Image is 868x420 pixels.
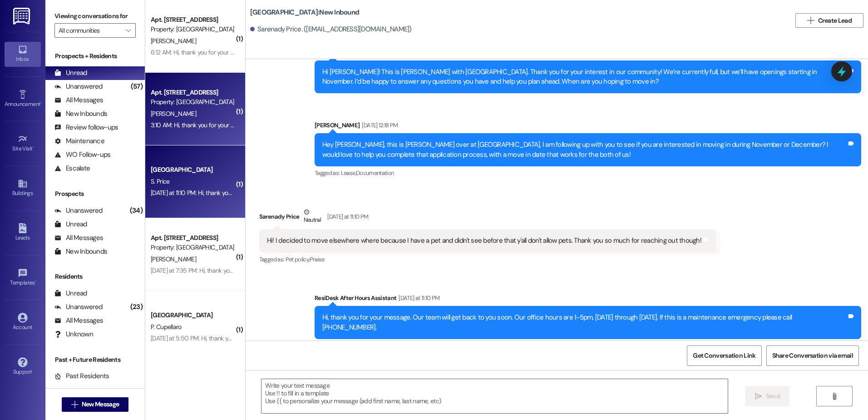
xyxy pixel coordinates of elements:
[82,400,119,409] span: New Message
[151,25,235,34] div: Property: [GEOGRAPHIC_DATA]
[151,310,235,320] div: [GEOGRAPHIC_DATA]
[259,253,716,266] div: Tagged as:
[151,110,196,118] span: [PERSON_NAME]
[128,204,145,218] div: (34)
[5,176,41,200] a: Buildings
[396,293,439,303] div: [DATE] at 11:10 PM
[151,243,235,252] div: Property: [GEOGRAPHIC_DATA]
[54,82,103,91] div: Unanswered
[128,300,145,314] div: (23)
[54,9,136,23] label: Viewing conversations for
[35,278,36,285] span: •
[151,334,685,342] div: [DATE] at 5:50 PM: Hi, thank you for your message. Our team will get back to you soon. Our office...
[259,207,716,230] div: Sarenady Price
[5,220,41,245] a: Leads
[151,97,235,107] div: Property: [GEOGRAPHIC_DATA]
[267,236,701,245] div: Hi! I decided to move elsewhere where because I have a pet and didn't see before that y'all don't...
[54,233,103,243] div: All Messages
[151,189,682,197] div: [DATE] at 11:10 PM: Hi, thank you for your message. Our team will get back to you soon. Our offic...
[310,255,325,263] span: Praise
[54,164,90,173] div: Escalate
[5,310,41,335] a: Account
[54,302,103,312] div: Unanswered
[45,355,145,365] div: Past + Future Residents
[795,13,863,28] button: Create Lead
[745,386,789,406] button: Send
[54,247,107,256] div: New Inbounds
[54,123,118,132] div: Review follow-ups
[325,212,368,221] div: [DATE] at 11:10 PM
[322,67,847,87] div: Hi [PERSON_NAME]! This is [PERSON_NAME] with [GEOGRAPHIC_DATA]. Thank you for your interest in ou...
[59,23,121,38] input: All communities
[151,88,235,97] div: Apt. [STREET_ADDRESS]
[831,393,838,400] i: 
[5,42,41,66] a: Inbox
[54,371,109,381] div: Past Residents
[286,255,310,263] span: Pet policy ,
[315,166,861,180] div: Tagged as:
[54,95,103,105] div: All Messages
[151,323,182,331] span: P. Cupellaro
[71,401,78,408] i: 
[151,121,658,129] div: 3:10 AM: Hi, thank you for your message. Our team will get back to you soon. Our office hours are...
[45,51,145,61] div: Prospects + Residents
[13,8,32,25] img: ResiDesk Logo
[315,293,861,306] div: ResiDesk After Hours Assistant
[687,345,761,366] button: Get Conversation Link
[45,272,145,281] div: Residents
[54,136,104,146] div: Maintenance
[40,100,42,106] span: •
[54,330,93,339] div: Unknown
[693,351,755,360] span: Get Conversation Link
[755,393,762,400] i: 
[5,265,41,290] a: Templates •
[250,8,359,17] b: [GEOGRAPHIC_DATA]: New Inbound
[62,397,129,412] button: New Message
[315,339,861,352] div: Tagged as:
[807,17,814,24] i: 
[151,48,657,56] div: 6:12 AM: Hi, thank you for your message. Our team will get back to you soon. Our office hours are...
[33,144,34,150] span: •
[5,131,41,156] a: Site Visit •
[126,27,131,34] i: 
[54,109,107,119] div: New Inbounds
[151,233,235,243] div: Apt. [STREET_ADDRESS]
[54,68,87,78] div: Unread
[151,266,683,275] div: [DATE] at 7:35 PM: Hi, thank you for your message. Our team will get back to you soon. Our office...
[818,16,852,25] span: Create Lead
[250,25,412,34] div: Sarenady Price. ([EMAIL_ADDRESS][DOMAIN_NAME])
[302,207,323,226] div: Neutral
[766,345,859,366] button: Share Conversation via email
[54,150,110,160] div: WO Follow-ups
[54,206,103,215] div: Unanswered
[54,316,103,325] div: All Messages
[151,37,196,45] span: [PERSON_NAME]
[128,80,145,94] div: (57)
[766,391,780,401] span: Send
[151,165,235,175] div: [GEOGRAPHIC_DATA]
[772,351,853,360] span: Share Conversation via email
[151,15,235,25] div: Apt. [STREET_ADDRESS]
[5,355,41,379] a: Support
[360,120,398,130] div: [DATE] 12:18 PM
[54,220,87,229] div: Unread
[341,169,356,177] span: Lease ,
[151,177,169,185] span: S. Price
[45,189,145,199] div: Prospects
[356,169,394,177] span: Documentation
[151,255,196,263] span: [PERSON_NAME]
[322,140,847,160] div: Hey [PERSON_NAME], this is [PERSON_NAME] over at [GEOGRAPHIC_DATA], I am following up with you to...
[54,289,87,298] div: Unread
[315,120,861,133] div: [PERSON_NAME]
[322,313,847,332] div: Hi, thank you for your message. Our team will get back to you soon. Our office hours are 1-5pm, [...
